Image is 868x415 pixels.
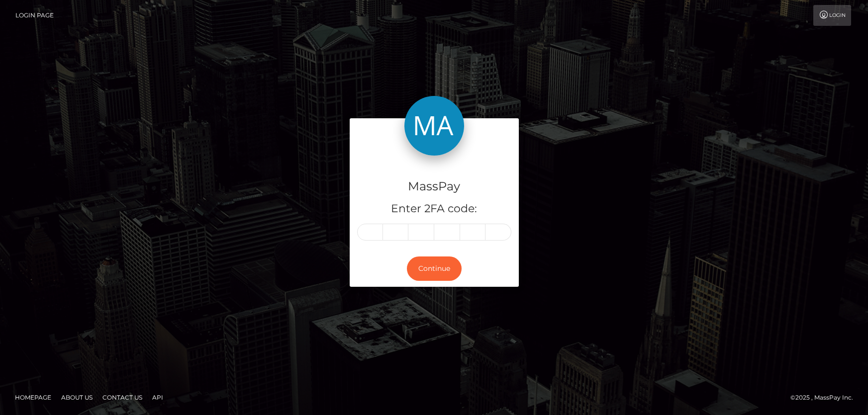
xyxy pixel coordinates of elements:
[790,392,861,403] div: © 2025 , MassPay Inc.
[148,390,167,405] a: API
[404,96,464,156] img: MassPay
[15,5,54,26] a: Login Page
[407,256,462,281] button: Continue
[357,178,511,195] h4: MassPay
[11,390,55,405] a: Homepage
[98,390,146,405] a: Contact Us
[813,5,851,26] a: Login
[57,390,96,405] a: About Us
[357,201,511,217] h5: Enter 2FA code:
